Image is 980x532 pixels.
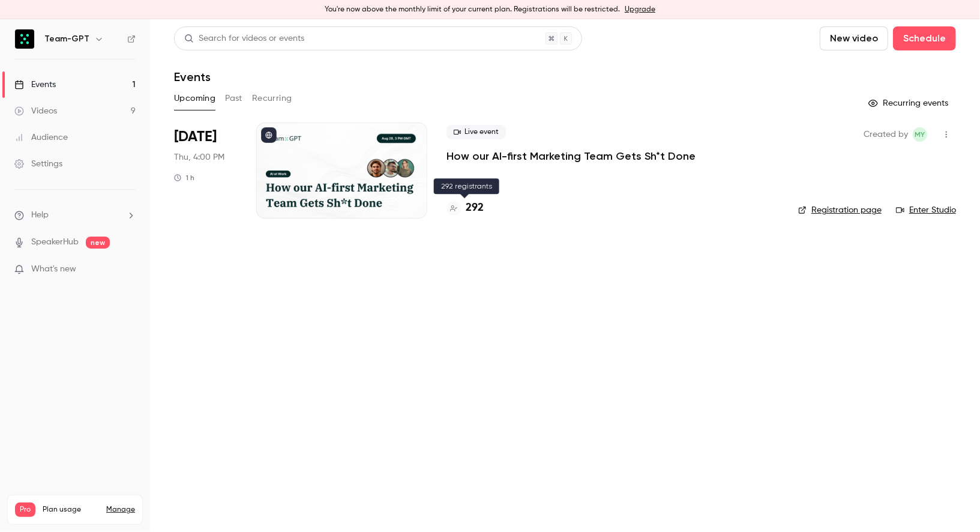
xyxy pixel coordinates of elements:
a: Manage [106,505,135,515]
iframe: Noticeable Trigger [121,264,136,275]
span: [DATE] [174,127,217,147]
div: Videos [14,105,57,117]
li: help-dropdown-opener [14,209,136,222]
span: Live event [446,125,506,139]
h1: Events [174,70,211,84]
span: MY [915,127,925,142]
span: Pro [15,503,35,517]
div: 1 h [174,173,194,183]
button: Recurring [252,89,292,108]
div: Audience [14,131,68,144]
div: Aug 28 Thu, 6:00 PM (Europe/Sofia) [174,122,237,219]
button: Past [225,89,242,108]
a: Upgrade [625,5,655,14]
a: Registration page [798,204,882,216]
button: Recurring events [863,94,956,113]
h4: 292 [466,200,484,216]
button: New video [820,26,888,50]
span: Martin Yochev [913,127,927,142]
a: 292 [446,200,484,216]
span: Plan usage [43,505,99,515]
button: Schedule [893,26,956,50]
img: Team-GPT [15,29,34,49]
h6: Team-GPT [44,33,89,45]
span: Created by [864,127,908,142]
a: SpeakerHub [31,236,79,249]
a: Enter Studio [896,204,956,216]
div: Events [14,79,56,91]
span: Thu, 4:00 PM [174,151,224,163]
div: Search for videos or events [184,32,304,45]
a: How our AI-first Marketing Team Gets Sh*t Done [446,149,696,163]
span: Help [31,209,49,222]
button: Upcoming [174,89,215,108]
span: What's new [31,263,76,276]
div: Settings [14,158,62,170]
span: new [86,237,110,249]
